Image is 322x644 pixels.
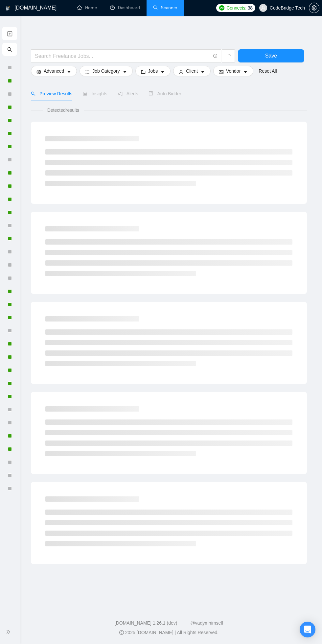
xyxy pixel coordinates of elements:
span: Connects: [227,4,246,12]
span: double-right [6,629,12,635]
button: Save [238,49,304,62]
span: Job Category [92,67,120,75]
span: search [31,91,35,96]
span: search [7,43,12,56]
span: Client [186,67,198,75]
span: idcard [219,69,223,74]
a: @vadymhimself [190,620,223,626]
span: 38 [248,4,253,12]
span: info-circle [213,54,218,58]
input: Search Freelance Jobs... [35,52,210,60]
li: New Scanner [2,27,17,40]
button: setting [309,3,319,13]
a: Reset All [259,67,277,75]
button: barsJob Categorycaret-down [80,66,132,76]
span: Advanced [44,67,64,75]
span: copyright [119,630,124,635]
span: notification [118,91,123,96]
span: Alerts [118,91,138,96]
div: 2025 [DOMAIN_NAME] | All Rights Reserved. [21,629,317,636]
a: setting [309,5,319,11]
button: settingAdvancedcaret-down [31,66,77,76]
div: Open Intercom Messenger [300,622,315,637]
span: Vendor [226,67,241,75]
a: dashboardDashboard [110,5,140,11]
span: user [179,69,183,74]
span: area-chart [83,91,87,96]
button: idcardVendorcaret-down [213,66,253,76]
span: bars [85,69,90,74]
span: setting [36,69,41,74]
img: upwork-logo.png [219,5,224,11]
button: folderJobscaret-down [135,66,171,76]
span: Auto Bidder [149,91,181,96]
span: folder [141,69,146,74]
button: userClientcaret-down [173,66,211,76]
span: caret-down [160,69,165,74]
span: caret-down [243,69,248,74]
a: homeHome [77,5,97,11]
span: robot [149,91,153,96]
span: Jobs [148,67,158,75]
span: loading [225,54,231,60]
span: caret-down [200,69,205,74]
a: searchScanner [153,5,177,11]
span: user [261,6,265,10]
span: caret-down [67,69,71,74]
span: caret-down [123,69,127,74]
a: New Scanner [7,27,12,40]
span: Insights [83,91,107,96]
span: Preview Results [31,91,72,96]
img: logo [6,3,10,13]
span: Save [265,52,277,60]
a: [DOMAIN_NAME] 1.26.1 (dev) [115,620,177,626]
span: Detected results [43,107,84,114]
li: My Scanners [2,43,17,495]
